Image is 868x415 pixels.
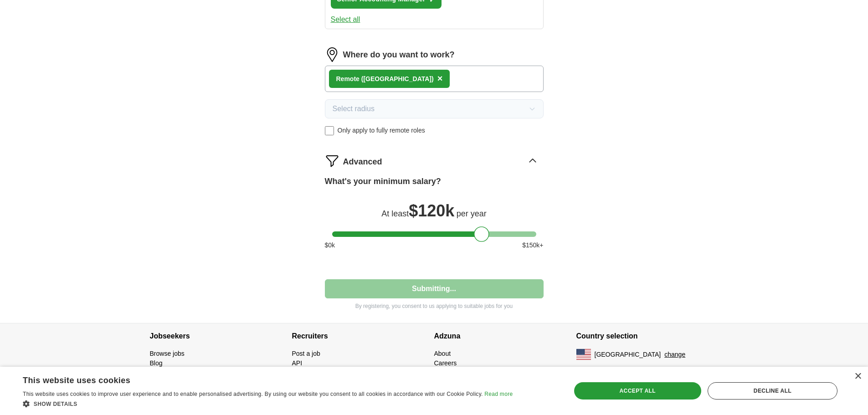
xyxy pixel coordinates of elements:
[338,126,425,135] span: Only apply to fully remote roles
[409,201,454,220] span: $ 120k
[23,399,513,408] div: Show details
[437,73,443,83] span: ×
[150,350,185,357] a: Browse jobs
[381,209,409,218] span: At least
[333,103,375,114] span: Select radius
[325,126,334,135] input: Only apply to fully remote roles
[576,349,591,360] img: US flag
[325,154,339,168] img: filter
[343,156,382,168] span: Advanced
[325,241,335,250] span: $ 0 k
[331,14,360,25] button: Select all
[325,47,339,62] img: location.png
[434,350,451,357] a: About
[576,323,719,349] h4: Country selection
[708,382,837,400] div: Decline all
[664,350,685,359] button: change
[484,391,513,397] a: Read more, opens a new window
[34,401,77,407] span: Show details
[292,359,303,367] a: API
[23,391,483,397] span: This website uses cookies to improve user experience and to enable personalised advertising. By u...
[457,209,487,218] span: per year
[150,359,163,367] a: Blog
[325,99,544,118] button: Select radius
[343,49,455,61] label: Where do you want to work?
[854,373,861,380] div: Close
[325,175,441,188] label: What's your minimum salary?
[595,350,661,359] span: [GEOGRAPHIC_DATA]
[23,372,490,386] div: This website uses cookies
[336,74,434,84] div: Remote ([GEOGRAPHIC_DATA])
[292,350,320,357] a: Post a job
[325,279,544,298] button: Submitting...
[574,382,701,400] div: Accept all
[434,359,457,367] a: Careers
[325,302,544,310] p: By registering, you consent to us applying to suitable jobs for you
[437,72,443,86] button: ×
[522,241,543,250] span: $ 150 k+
